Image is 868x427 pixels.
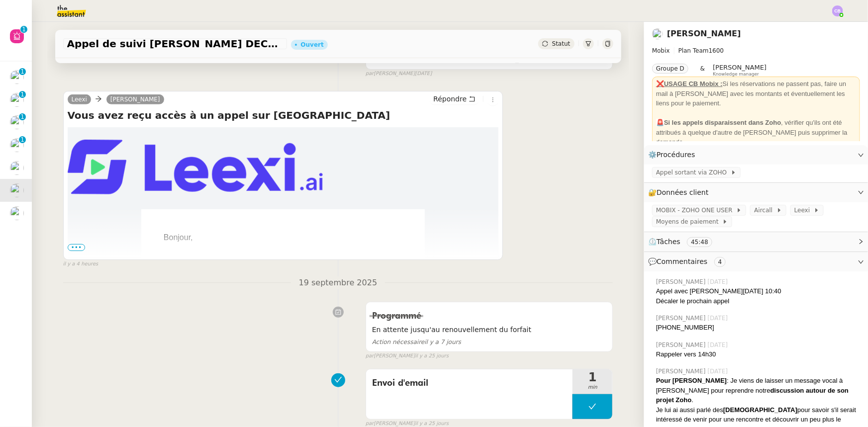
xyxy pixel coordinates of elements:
[652,28,663,39] img: users%2FW4OQjB9BRtYK2an7yusO0WsYLsD3%2Favatar%2F28027066-518b-424c-8476-65f2e549ac29
[366,70,432,78] small: [PERSON_NAME]
[22,26,26,35] p: 1
[709,47,724,54] span: 1600
[372,54,607,65] span: Demande clôturée suite info de [PERSON_NAME]
[10,161,24,175] img: users%2FUX3d5eFl6eVv5XRpuhmKXfpcWvv1%2Favatar%2Fdownload.jpeg
[644,232,868,252] div: ⏲️Tâches 45:48
[19,136,26,143] nz-badge-sup: 1
[68,108,499,122] h4: Vous avez reçu accès à un appel sur [GEOGRAPHIC_DATA]
[656,79,856,108] div: Si les réservations ne passent pas, faire un mail à [PERSON_NAME] avec les montants et éventuelle...
[415,352,449,360] span: il y a 25 jours
[656,119,664,126] span: 🚨
[106,95,164,104] a: [PERSON_NAME]
[372,339,425,345] span: Action nécessaire
[67,39,283,49] span: Appel de suivi [PERSON_NAME] DECORATION
[652,47,670,54] span: Mobix
[713,64,767,71] span: [PERSON_NAME]
[10,183,24,197] img: users%2FW4OQjB9BRtYK2an7yusO0WsYLsD3%2Favatar%2F28027066-518b-424c-8476-65f2e549ac29
[644,183,868,202] div: 🔐Données client
[656,377,727,384] strong: Pour [PERSON_NAME]
[708,341,730,349] span: [DATE]
[372,312,421,321] span: Programmé
[10,115,24,129] img: users%2FME7CwGhkVpexbSaUxoFyX6OhGQk2%2Favatar%2Fe146a5d2-1708-490f-af4b-78e736222863
[644,145,868,165] div: ⚙️Procédures
[678,47,709,54] span: Plan Team
[656,314,708,323] span: [PERSON_NAME]
[656,341,708,349] span: [PERSON_NAME]
[372,376,567,391] span: Envoi d'email
[656,349,860,359] div: Rappeler vers 14h30
[19,68,26,75] nz-badge-sup: 1
[164,232,402,244] div: Bonjour,
[648,257,730,265] span: 💬
[700,64,705,77] span: &
[20,26,27,33] nz-badge-sup: 1
[372,324,607,336] span: En attente jusqu'au renouvellement du forfait
[68,95,91,104] a: Leexi
[20,136,24,145] p: 1
[656,80,723,87] u: ❌USAGE CB Mobix :
[667,29,741,38] a: [PERSON_NAME]
[714,257,726,267] nz-tag: 4
[291,276,386,290] span: 19 septembre 2025
[68,244,86,251] span: •••
[657,188,709,196] span: Données client
[648,149,700,161] span: ⚙️
[652,64,688,74] nz-tag: Groupe D
[644,252,868,271] div: 💬Commentaires 4
[656,205,736,215] span: MOBIX - ZOHO ONE USER
[687,237,712,247] nz-tag: 45:48
[656,277,708,286] span: [PERSON_NAME]
[708,367,730,376] span: [DATE]
[656,367,708,376] span: [PERSON_NAME]
[657,257,707,265] span: Commentaires
[552,40,571,47] span: Statut
[366,70,374,78] span: par
[415,70,432,78] span: [DATE]
[657,238,680,246] span: Tâches
[229,257,361,265] span: vous a donné accès à l'appel suivant:
[573,383,612,392] span: min
[301,42,324,48] div: Ouvert
[20,68,24,77] p: 1
[656,168,731,177] span: Appel sortant via ZOHO
[433,94,467,104] span: Répondre
[648,187,713,198] span: 🔐
[754,205,776,215] span: Aircall
[20,91,24,100] p: 1
[664,119,781,126] strong: Si les appels disparaissent dans Zoho
[723,406,797,414] strong: [DEMOGRAPHIC_DATA]
[713,64,767,77] app-user-label: Knowledge manager
[10,138,24,152] img: users%2FW4OQjB9BRtYK2an7yusO0WsYLsD3%2Favatar%2F28027066-518b-424c-8476-65f2e549ac29
[372,339,461,345] span: il y a 7 jours
[19,113,26,120] nz-badge-sup: 1
[708,277,730,286] span: [DATE]
[10,93,24,107] img: users%2FW4OQjB9BRtYK2an7yusO0WsYLsD3%2Favatar%2F28027066-518b-424c-8476-65f2e549ac29
[656,323,860,333] div: [PHONE_NUMBER]
[656,118,856,147] div: , vérifier qu'ils ont été attribués à quelque d'autre de [PERSON_NAME] puis supprimer la demande.
[648,238,721,246] span: ⏲️
[164,257,384,277] span: [PERSON_NAME]
[657,151,695,159] span: Procédures
[10,70,24,84] img: users%2FUX3d5eFl6eVv5XRpuhmKXfpcWvv1%2Favatar%2Fdownload.jpeg
[656,296,860,306] div: Décaler le prochain appel
[656,286,860,296] div: Appel avec [PERSON_NAME][DATE] 10:40
[656,217,722,227] span: Moyens de paiement
[20,113,24,122] p: 1
[794,205,814,215] span: Leexi
[656,376,860,405] div: : Je viens de laisser un message vocal à [PERSON_NAME] pour reprendre notre .
[19,91,26,98] nz-badge-sup: 1
[366,352,449,360] small: [PERSON_NAME]
[832,5,843,16] img: svg
[63,260,98,268] span: il y a 4 heures
[713,72,759,77] span: Knowledge manager
[366,352,374,360] span: par
[68,140,323,194] img: leexi_mail_200dpi.png
[573,371,612,383] span: 1
[708,314,730,323] span: [DATE]
[430,93,479,104] button: Répondre
[10,206,24,220] img: users%2FUX3d5eFl6eVv5XRpuhmKXfpcWvv1%2Favatar%2Fdownload.jpeg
